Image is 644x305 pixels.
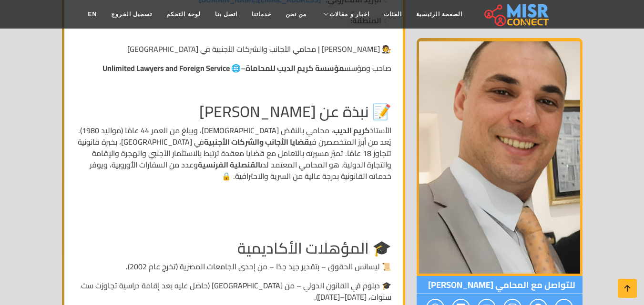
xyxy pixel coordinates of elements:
strong: مؤسسة كريم الديب للمحاماة [245,61,344,75]
a: تسجيل الخروج [104,5,159,23]
a: الفئات [377,5,409,23]
p: 🧑‍⚖️ [PERSON_NAME] | محامي الأجانب والشركات الأجنبية في [GEOGRAPHIC_DATA] [76,43,391,55]
strong: 🌐 Unlimited Lawyers and Foreign Service [102,61,241,75]
p: الأستاذ ، محامي بالنقض [DEMOGRAPHIC_DATA]، ويبلغ من العمر 44 عامًا (مواليد 1980). يُعد من أبرز ال... [76,125,391,182]
a: لوحة التحكم [159,5,207,23]
img: المحامي كريم الديب [417,38,583,276]
a: اتصل بنا [208,5,245,23]
a: الصفحة الرئيسية [409,5,470,23]
strong: القنصلية الفرنسية [198,157,260,172]
p: صاحب ومؤسس – [76,62,391,74]
h2: 📝 نبذة عن [PERSON_NAME] [76,102,391,120]
a: اخبار و مقالات [314,5,377,23]
h2: 🎓 المؤهلات الأكاديمية [76,239,391,257]
a: من نحن [278,5,314,23]
span: للتواصل مع المحامي [PERSON_NAME] [417,276,583,294]
img: main.misr_connect [484,2,548,26]
strong: قضايا الأجانب والشركات الأجنبية [204,135,309,149]
p: 📜 ليسانس الحقوق – بتقدير جيد جدًا – من إحدى الجامعات المصرية (تخرج عام 2002). [76,261,391,272]
span: اخبار و مقالات [329,10,369,19]
a: EN [81,5,104,23]
strong: كريم الديب [333,123,370,138]
a: خدماتنا [245,5,278,23]
p: 🎓 دبلوم في القانون الدولي – من [GEOGRAPHIC_DATA] (حاصل عليه بعد إقامة دراسية تجاوزت ست سنوات، [DA... [76,280,391,303]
